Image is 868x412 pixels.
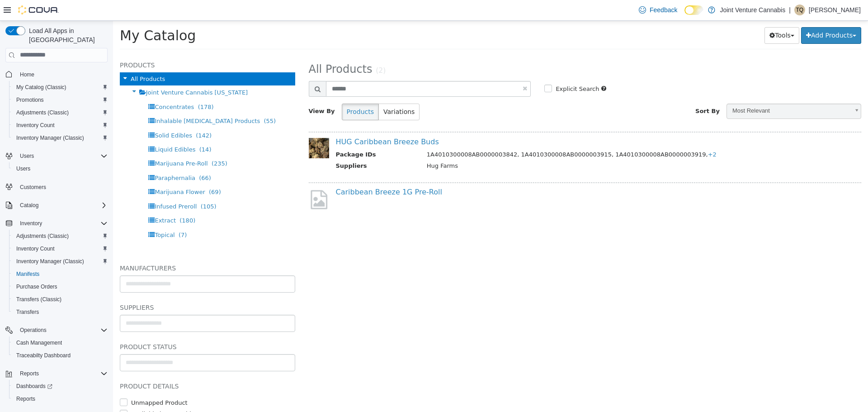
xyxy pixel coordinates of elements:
[9,380,111,393] a: Dashboards
[16,69,38,80] a: Home
[16,218,46,229] button: Inventory
[13,82,70,93] a: My Catalog (Classic)
[2,217,111,230] button: Inventory
[7,360,182,371] h5: Product Details
[684,5,703,15] input: Dark Mode
[13,393,39,404] a: Reports
[196,117,216,137] img: 150
[20,220,42,227] span: Inventory
[307,141,728,152] td: Hug Farms
[16,395,35,403] span: Reports
[9,293,111,306] button: Transfers (Classic)
[13,337,108,348] span: Cash Management
[18,55,52,62] span: All Products
[13,107,108,118] span: Adjustments (Classic)
[9,255,111,268] button: Inventory Manager (Classic)
[16,151,38,161] button: Users
[20,370,39,377] span: Reports
[13,256,88,267] a: Inventory Manager (Classic)
[16,181,108,193] span: Customers
[16,339,62,346] span: Cash Management
[13,350,108,361] span: Traceabilty Dashboard
[42,97,147,104] span: Inhalable [MEDICAL_DATA] Products
[13,231,72,242] a: Adjustments (Classic)
[9,162,111,175] button: Users
[33,68,135,75] span: Joint Venture Cannabis [US_STATE]
[13,120,108,131] span: Inventory Count
[613,83,748,98] a: Most Relevant
[13,281,61,292] a: Purchase Orders
[809,5,861,15] p: [PERSON_NAME]
[16,258,84,265] span: Inventory Manager (Classic)
[2,367,111,380] button: Reports
[13,350,74,361] a: Traceabilty Dashboard
[86,125,99,132] span: (14)
[796,5,804,15] span: TQ
[7,39,182,50] h5: Products
[99,139,114,146] span: (235)
[42,182,84,189] span: Infused Preroll
[20,202,38,209] span: Catalog
[16,200,42,211] button: Catalog
[196,168,216,190] img: missing-image.png
[13,163,34,174] a: Users
[13,120,58,131] a: Inventory Count
[13,337,66,348] a: Cash Management
[16,270,39,278] span: Manifests
[13,82,108,93] span: My Catalog (Classic)
[16,84,66,91] span: My Catalog (Classic)
[20,184,46,191] span: Customers
[13,381,108,392] span: Dashboards
[16,151,108,161] span: Users
[151,97,163,104] span: (55)
[9,306,111,318] button: Transfers
[88,182,104,189] span: (105)
[16,368,108,379] span: Reports
[651,6,686,23] button: Tools
[13,107,72,118] a: Adjustments (Classic)
[314,130,604,137] span: 1A4010300008AB0000003842, 1A4010300008AB0000003915, 1A4010300008AB0000003919,
[265,83,307,99] button: Variations
[16,122,55,129] span: Inventory Count
[7,321,182,331] h5: Product Status
[16,218,108,229] span: Inventory
[86,154,98,161] span: (66)
[13,231,108,242] span: Adjustments (Classic)
[42,139,94,146] span: Marijuana Pre-Roll
[42,211,61,218] span: Topical
[13,307,108,317] span: Transfers
[263,46,273,54] small: (2)
[16,378,75,387] label: Unmapped Product
[9,336,111,349] button: Cash Management
[42,83,81,90] span: Concentrates
[595,130,604,137] span: +2
[9,393,111,405] button: Reports
[42,168,92,175] span: Marijuana Flower
[223,141,307,152] th: Suppliers
[9,349,111,362] button: Traceabilty Dashboard
[9,132,111,144] button: Inventory Manager (Classic)
[16,245,55,252] span: Inventory Count
[13,381,56,392] a: Dashboards
[16,96,44,104] span: Promotions
[16,368,42,379] button: Reports
[16,325,108,336] span: Operations
[794,5,805,15] div: Terrence Quarles
[85,83,101,90] span: (178)
[223,167,329,175] a: Caribbean Breeze 1G Pre-Roll
[7,281,182,292] h5: Suppliers
[16,352,71,359] span: Traceabilty Dashboard
[13,95,47,105] a: Promotions
[2,199,111,212] button: Catalog
[20,327,47,334] span: Operations
[20,152,34,160] span: Users
[16,200,108,211] span: Catalog
[16,283,57,290] span: Purchase Orders
[16,134,84,142] span: Inventory Manager (Classic)
[16,389,82,398] label: Available by Dropship
[13,269,108,279] span: Manifests
[42,196,63,203] span: Extract
[16,69,108,80] span: Home
[9,81,111,94] button: My Catalog (Classic)
[20,71,34,78] span: Home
